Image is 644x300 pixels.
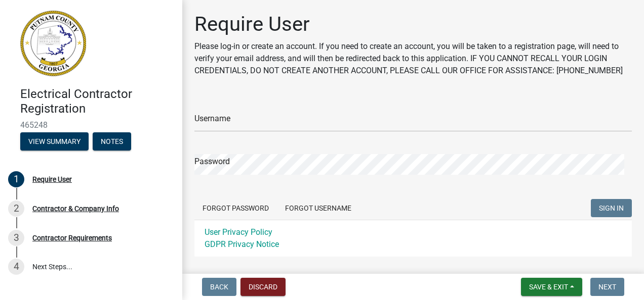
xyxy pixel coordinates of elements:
[194,40,632,77] p: Please log-in or create an account. If you need to create an account, you will be taken to a regi...
[205,227,272,237] a: User Privacy Policy
[20,11,86,76] img: Putnam County, Georgia
[529,283,568,291] span: Save & Exit
[8,259,24,275] div: 4
[521,278,582,296] button: Save & Exit
[194,199,277,217] button: Forgot Password
[599,204,624,212] span: SIGN IN
[32,205,119,212] div: Contractor & Company Info
[598,283,616,291] span: Next
[205,239,279,249] a: GDPR Privacy Notice
[194,12,632,36] h1: Require User
[8,230,24,246] div: 3
[32,176,72,183] div: Require User
[20,138,89,146] wm-modal-confirm: Summary
[8,171,24,187] div: 1
[591,199,632,217] button: SIGN IN
[240,278,286,296] button: Discard
[202,278,236,296] button: Back
[93,132,131,151] button: Notes
[32,234,112,241] div: Contractor Requirements
[93,138,131,146] wm-modal-confirm: Notes
[590,278,624,296] button: Next
[277,199,359,217] button: Forgot Username
[20,87,174,116] h4: Electrical Contractor Registration
[210,283,228,291] span: Back
[20,132,89,151] button: View Summary
[20,120,162,130] span: 465248
[194,266,632,286] a: SIGNUP
[8,201,24,217] div: 2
